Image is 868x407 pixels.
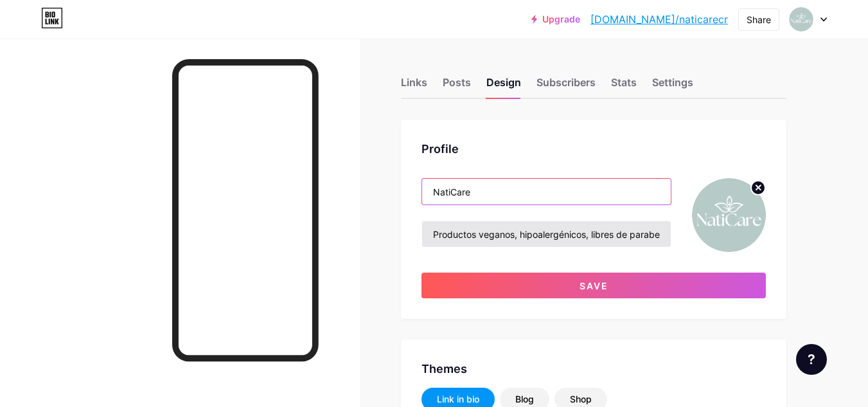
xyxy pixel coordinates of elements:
div: Blog [515,393,534,406]
div: Link in bio [437,393,479,406]
button: Save [421,273,766,298]
img: Natalia Rojas [789,7,813,32]
div: Shop [570,393,592,406]
div: Stats [611,75,637,98]
div: Subscribers [536,75,596,98]
div: Profile [421,140,766,158]
div: Links [401,75,427,98]
div: Settings [652,75,693,98]
div: Design [486,75,521,98]
div: Share [747,13,771,26]
img: Natalia Rojas [692,178,766,252]
a: [DOMAIN_NAME]/naticarecr [590,12,728,27]
a: Upgrade [531,14,580,24]
input: Bio [422,221,671,247]
div: Posts [443,75,471,98]
input: Name [422,179,671,204]
div: Themes [421,360,766,377]
span: Save [580,280,608,291]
